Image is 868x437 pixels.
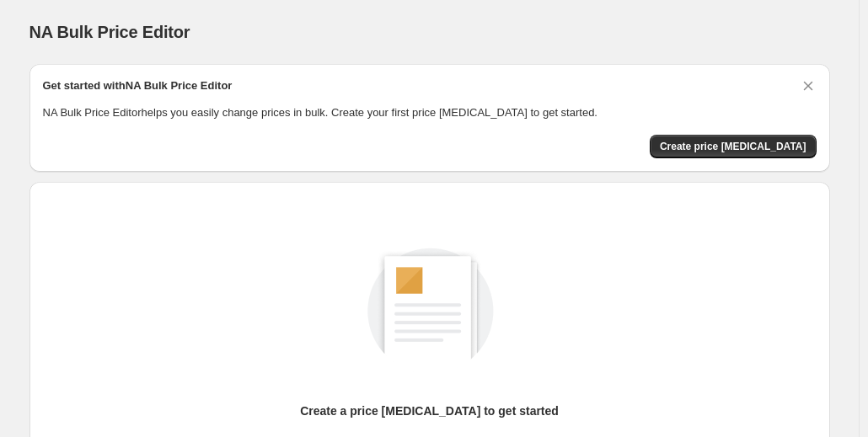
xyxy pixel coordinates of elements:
[43,104,817,121] p: NA Bulk Price Editor helps you easily change prices in bulk. Create your first price [MEDICAL_DAT...
[650,135,817,158] button: Create price change job
[300,402,559,419] p: Create a price [MEDICAL_DATA] to get started
[660,140,806,153] span: Create price [MEDICAL_DATA]
[43,77,233,94] h2: Get started with NA Bulk Price Editor
[29,23,190,41] span: NA Bulk Price Editor
[800,77,817,94] button: Dismiss card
